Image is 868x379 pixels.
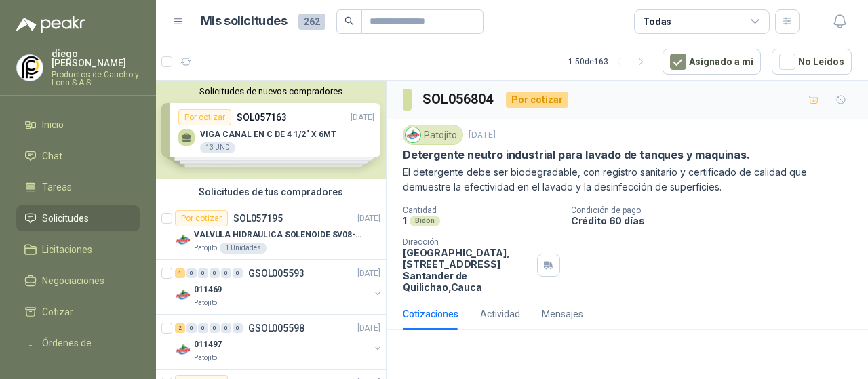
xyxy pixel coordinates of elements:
[194,228,363,241] p: VALVULA HIDRAULICA SOLENOIDE SV08-20
[175,287,191,303] img: Company Logo
[52,49,140,68] p: diego [PERSON_NAME]
[175,268,185,278] div: 1
[16,205,140,231] a: Solicitudes
[16,268,140,294] a: Negociaciones
[194,338,222,351] p: 011497
[42,180,72,195] span: Tareas
[403,237,532,247] p: Dirección
[233,323,243,333] div: 0
[198,268,208,278] div: 0
[403,125,463,145] div: Patojito
[42,273,104,288] span: Negociaciones
[220,243,267,254] div: 1 Unidades
[248,268,304,278] p: GSOL005593
[198,323,208,333] div: 0
[175,323,185,333] div: 2
[233,214,283,223] p: SOL057195
[248,323,304,333] p: GSOL005598
[42,304,73,319] span: Cotizar
[298,14,325,30] span: 262
[210,323,220,333] div: 0
[17,55,43,81] img: Company Logo
[469,129,496,142] p: [DATE]
[568,51,652,73] div: 1 - 50 de 163
[201,12,288,31] h1: Mis solicitudes
[357,212,380,225] p: [DATE]
[410,216,440,226] div: Bidón
[42,148,62,163] span: Chat
[422,89,495,110] h3: SOL056804
[542,306,583,321] div: Mensajes
[210,268,220,278] div: 0
[403,306,458,321] div: Cotizaciones
[221,323,231,333] div: 0
[406,127,420,142] img: Company Logo
[16,143,140,169] a: Chat
[16,174,140,200] a: Tareas
[506,92,568,108] div: Por cotizar
[186,268,197,278] div: 0
[156,179,386,205] div: Solicitudes de tus compradores
[156,81,386,179] div: Solicitudes de nuevos compradoresPor cotizarSOL057163[DATE] VIGA CANAL EN C DE 4 1/2” X 6MT13 UND...
[175,232,191,248] img: Company Logo
[194,243,217,254] p: Patojito
[194,283,222,296] p: 011469
[233,268,243,278] div: 0
[16,16,85,33] img: Logo peakr
[186,323,197,333] div: 0
[194,298,217,308] p: Patojito
[403,165,852,195] p: El detergente debe ser biodegradable, con registro sanitario y certificado de calidad que demuest...
[480,306,520,321] div: Actividad
[344,16,354,26] span: search
[161,86,380,96] button: Solicitudes de nuevos compradores
[42,242,92,257] span: Licitaciones
[403,205,560,215] p: Cantidad
[643,14,671,29] div: Todas
[175,265,383,308] a: 1 0 0 0 0 0 GSOL005593[DATE] Company Logo011469Patojito
[357,322,380,335] p: [DATE]
[403,215,407,226] p: 1
[221,268,231,278] div: 0
[175,342,191,358] img: Company Logo
[16,330,140,371] a: Órdenes de Compra
[175,320,383,363] a: 2 0 0 0 0 0 GSOL005598[DATE] Company Logo011497Patojito
[663,49,761,75] button: Asignado a mi
[403,247,532,293] p: [GEOGRAPHIC_DATA], [STREET_ADDRESS] Santander de Quilichao , Cauca
[571,205,863,215] p: Condición de pago
[16,237,140,262] a: Licitaciones
[156,205,386,260] a: Por cotizarSOL057195[DATE] Company LogoVALVULA HIDRAULICA SOLENOIDE SV08-20Patojito1 Unidades
[42,211,89,226] span: Solicitudes
[52,71,140,87] p: Productos de Caucho y Lona S.A.S
[403,148,750,162] p: Detergente neutro industrial para lavado de tanques y maquinas.
[772,49,852,75] button: No Leídos
[16,299,140,325] a: Cotizar
[571,215,863,226] p: Crédito 60 días
[357,267,380,280] p: [DATE]
[194,353,217,363] p: Patojito
[42,336,127,365] span: Órdenes de Compra
[42,117,64,132] span: Inicio
[175,210,228,226] div: Por cotizar
[16,112,140,138] a: Inicio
